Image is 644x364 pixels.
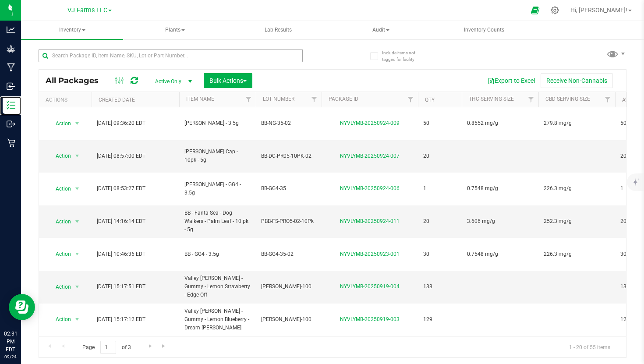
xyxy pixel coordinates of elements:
a: Go to the next page [144,341,156,353]
a: NYVLYMB-20250924-006 [340,185,400,191]
span: Hi, [PERSON_NAME]! [570,7,627,14]
span: [PERSON_NAME] - 3.5g [184,119,251,127]
span: [DATE] 15:17:51 EDT [97,283,145,291]
a: NYVLYMB-20250923-001 [340,251,400,257]
span: Include items not tagged for facility [382,49,426,63]
span: 0.7548 mg/g [467,250,533,258]
p: 09/24 [4,353,17,360]
inline-svg: Inbound [7,82,15,91]
span: 226.3 mg/g [544,184,610,193]
a: Inventory [21,21,123,39]
span: 129 [423,315,456,324]
span: Action [48,248,71,260]
span: select [72,281,83,293]
span: 252.3 mg/g [544,217,610,226]
span: 30 [423,250,456,258]
a: NYVLYMB-20250919-004 [340,283,400,290]
span: Lab Results [253,26,304,34]
span: [DATE] 15:17:12 EDT [97,315,145,324]
a: NYVLYMB-20250924-011 [340,218,400,224]
span: 20 [423,217,456,226]
span: select [72,183,83,195]
a: NYVLYMB-20250924-009 [340,120,400,126]
p: 02:31 PM EDT [4,330,17,353]
a: NYVLYMB-20250924-007 [340,153,400,159]
a: Package ID [329,96,358,102]
span: select [72,248,83,260]
span: Plants [124,21,226,39]
span: All Packages [46,76,107,85]
a: Filter [524,92,538,107]
span: select [72,117,83,130]
span: Action [48,183,71,195]
span: 279.8 mg/g [544,119,610,127]
a: Filter [307,92,322,107]
span: 226.3 mg/g [544,250,610,258]
span: 20 [423,152,456,160]
span: [PERSON_NAME]-100 [261,283,316,291]
a: Filter [601,92,615,107]
a: Go to the last page [158,341,170,353]
iframe: Resource center [9,294,35,320]
span: 50 [423,119,456,127]
span: VJ Farms LLC [67,7,107,14]
button: Bulk Actions [204,73,252,88]
span: Action [48,150,71,162]
a: NYVLYMB-20250919-003 [340,316,400,322]
span: 0.7548 mg/g [467,184,533,193]
a: Plants [124,21,226,39]
span: BB-GG4-35-02 [261,250,316,258]
div: Manage settings [549,6,560,14]
span: Action [48,216,71,228]
a: THC Serving Size [469,96,514,102]
span: [DATE] 09:36:20 EDT [97,119,145,127]
span: Page of 3 [75,341,138,354]
span: 138 [423,283,456,291]
span: Action [48,117,71,130]
span: [DATE] 10:46:36 EDT [97,250,145,258]
span: [DATE] 08:53:27 EDT [97,184,145,193]
span: 1 - 20 of 55 items [562,341,617,354]
input: 1 [100,341,116,354]
span: Valley [PERSON_NAME] - Gummy - Lemon Strawberry - Edge Off [184,274,251,300]
span: BB - GG4 - 3.5g [184,250,251,258]
a: Filter [241,92,256,107]
span: select [72,150,83,162]
span: select [72,216,83,228]
button: Receive Non-Cannabis [541,73,613,88]
span: [DATE] 08:57:00 EDT [97,152,145,160]
a: Audit [330,21,432,39]
a: Lab Results [227,21,329,39]
span: [PERSON_NAME] - GG4 - 3.5g [184,180,251,197]
a: Qty [425,97,435,103]
span: BB-DC-PR05-10PK-02 [261,152,316,160]
a: Item Name [186,96,214,102]
span: Open Ecommerce Menu [525,2,545,19]
div: Actions [46,97,88,103]
span: 1 [423,184,456,193]
span: Audit [330,21,432,39]
inline-svg: Grow [7,44,15,53]
span: PBB-FS-PRO5-02-10Pk [261,217,316,226]
a: Created Date [99,97,135,103]
span: 3.606 mg/g [467,217,533,226]
inline-svg: Manufacturing [7,63,15,72]
inline-svg: Inventory [7,101,15,110]
span: Action [48,281,71,293]
span: Action [48,313,71,325]
span: BB-GG4-35 [261,184,316,193]
inline-svg: Retail [7,138,15,147]
span: BB - Fanta Sea - Dog Walkers - Palm Leaf - 10 pk - 5g [184,209,251,234]
span: BB-NG-35-02 [261,119,316,127]
span: Bulk Actions [209,77,247,84]
inline-svg: Analytics [7,25,15,34]
a: CBD Serving Size [545,96,590,102]
input: Search Package ID, Item Name, SKU, Lot or Part Number... [39,49,303,62]
span: Valley [PERSON_NAME] - Gummy - Lemon Blueberry - Dream [PERSON_NAME] [184,307,251,332]
span: select [72,313,83,325]
a: Filter [403,92,418,107]
span: [PERSON_NAME] Cap - 10pk - 5g [184,148,251,164]
a: Inventory Counts [433,21,535,39]
a: Lot Number [263,96,294,102]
